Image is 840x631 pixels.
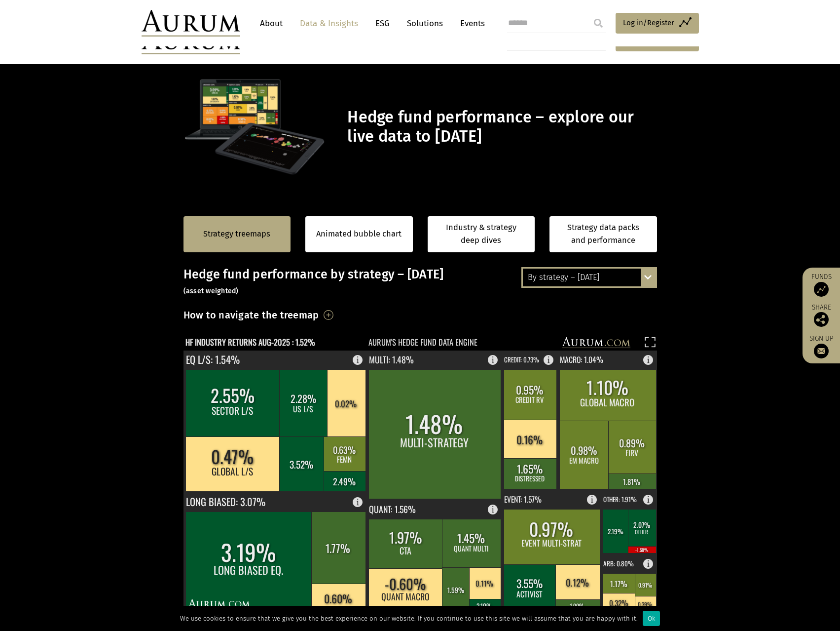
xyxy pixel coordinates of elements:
a: Solutions [402,14,448,33]
a: About [255,14,288,33]
div: Share [807,304,835,327]
img: Share this post [814,312,829,327]
img: Sign up to our newsletter [814,344,829,358]
a: Strategy data packs and performance [549,216,657,252]
div: Ok [643,611,660,626]
h3: How to navigate the treemap [183,307,319,323]
img: Aurum [142,10,240,37]
a: Strategy treemaps [203,228,270,240]
img: Access Funds [814,282,829,297]
a: Events [455,14,485,33]
a: Animated bubble chart [316,228,402,240]
span: Log in/Register [623,17,674,29]
div: By strategy – [DATE] [523,269,656,286]
a: Sign up [807,334,835,358]
h3: Hedge fund performance by strategy – [DATE] [183,267,657,297]
a: Data & Insights [295,14,363,33]
a: Log in/Register [616,13,699,34]
a: Funds [807,273,835,297]
a: ESG [370,14,395,33]
input: Submit [588,13,608,33]
small: (asset weighted) [183,287,239,295]
a: Industry & strategy deep dives [428,216,535,252]
h1: Hedge fund performance – explore our live data to [DATE] [347,108,654,146]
